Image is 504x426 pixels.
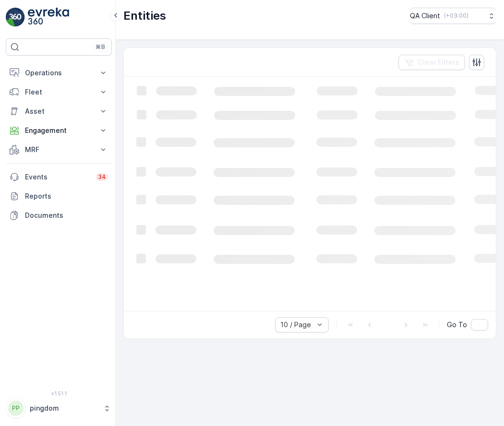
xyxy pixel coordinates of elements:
[410,8,496,24] button: QA Client(+03:00)
[96,43,105,51] p: ⌘B
[410,11,440,21] p: QA Client
[30,403,98,413] p: pingdom
[6,398,112,418] button: PPpingdom
[25,172,90,182] p: Events
[447,320,467,330] span: Go To
[6,187,112,206] a: Reports
[444,12,468,20] p: ( +03:00 )
[6,102,112,121] button: Asset
[25,211,108,220] p: Documents
[6,83,112,102] button: Fleet
[25,145,93,154] p: MRF
[6,8,25,27] img: logo
[25,106,93,116] p: Asset
[418,58,459,67] p: Clear Filters
[25,87,93,97] p: Fleet
[398,55,465,70] button: Clear Filters
[6,167,112,187] a: Events34
[6,121,112,140] button: Engagement
[25,68,93,78] p: Operations
[123,8,166,24] p: Entities
[25,191,108,201] p: Reports
[28,8,69,27] img: logo_light-DOdMpM7g.png
[6,390,112,396] span: v 1.51.1
[6,63,112,83] button: Operations
[6,140,112,159] button: MRF
[98,173,106,181] p: 34
[6,206,112,225] a: Documents
[25,126,93,135] p: Engagement
[8,401,24,416] div: PP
